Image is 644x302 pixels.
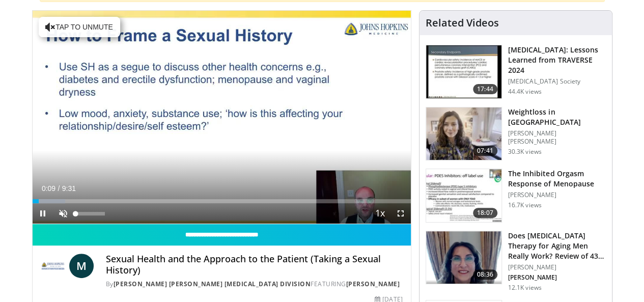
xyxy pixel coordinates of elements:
[426,107,501,160] img: 9983fed1-7565-45be-8934-aef1103ce6e2.150x105_q85_crop-smart_upscale.jpg
[39,17,120,37] button: Tap to unmute
[426,17,499,29] h4: Related Videos
[62,184,76,193] span: 9:31
[473,84,497,94] span: 17:44
[473,208,497,218] span: 18:07
[33,11,411,224] video-js: Video Player
[426,169,606,223] a: 18:07 The Inhibited Orgasm Response of Menopause [PERSON_NAME] 16.7K views
[426,231,501,284] img: 1fb63f24-3a49-41d9-af93-8ce49bfb7a73.png.150x105_q85_crop-smart_upscale.png
[390,203,411,224] button: Fullscreen
[508,77,606,86] p: [MEDICAL_DATA] Society
[508,129,606,146] p: [PERSON_NAME] [PERSON_NAME]
[53,203,73,224] button: Unmute
[426,45,501,98] img: 1317c62a-2f0d-4360-bee0-b1bff80fed3c.150x105_q85_crop-smart_upscale.jpg
[508,45,606,75] h3: [MEDICAL_DATA]: Lessons Learned from TRAVERSE 2024
[508,191,606,199] p: [PERSON_NAME]
[426,169,501,222] img: 283c0f17-5e2d-42ba-a87c-168d447cdba4.150x105_q85_crop-smart_upscale.jpg
[114,280,311,288] a: [PERSON_NAME] [PERSON_NAME] [MEDICAL_DATA] Division
[370,203,390,224] button: Playback Rate
[508,284,542,292] p: 12.1K views
[508,231,606,261] h3: Does [MEDICAL_DATA] Therapy for Aging Men Really Work? Review of 43 St…
[42,184,55,193] span: 0:09
[426,231,606,292] a: 08:36 Does [MEDICAL_DATA] Therapy for Aging Men Really Work? Review of 43 St… [PERSON_NAME] [PERS...
[473,269,497,280] span: 08:36
[76,212,105,215] div: Volume Level
[106,254,403,276] h4: Sexual Health and the Approach to the Patient (Taking a Sexual History)
[41,254,65,278] img: Johns Hopkins Infectious Diseases Division
[33,199,411,203] div: Progress Bar
[508,263,606,271] p: [PERSON_NAME]
[106,280,403,289] div: By FEATURING
[426,45,606,99] a: 17:44 [MEDICAL_DATA]: Lessons Learned from TRAVERSE 2024 [MEDICAL_DATA] Society 44.4K views
[473,146,497,156] span: 07:41
[69,254,94,278] a: M
[508,107,606,127] h3: Weightloss in [GEOGRAPHIC_DATA]
[508,169,606,189] h3: The Inhibited Orgasm Response of Menopause
[58,184,60,193] span: /
[508,273,606,282] p: [PERSON_NAME]
[33,203,53,224] button: Pause
[508,88,542,96] p: 44.4K views
[508,148,542,156] p: 30.3K views
[426,107,606,161] a: 07:41 Weightloss in [GEOGRAPHIC_DATA] [PERSON_NAME] [PERSON_NAME] 30.3K views
[346,280,400,288] a: [PERSON_NAME]
[508,201,542,209] p: 16.7K views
